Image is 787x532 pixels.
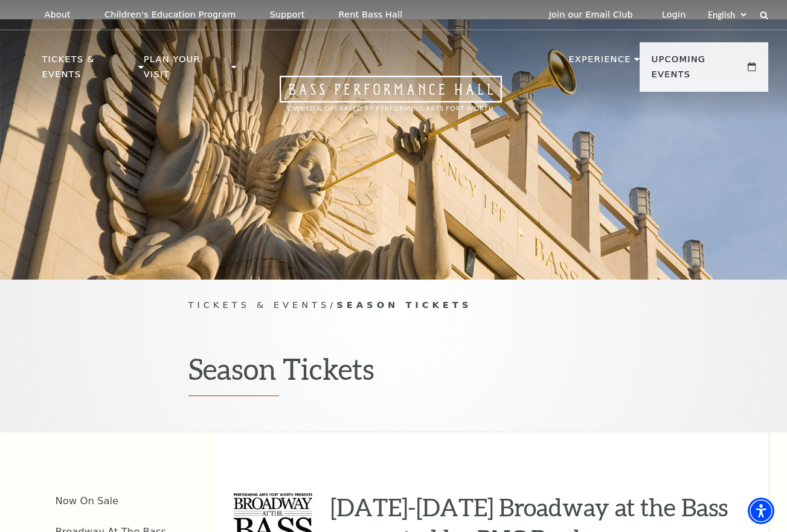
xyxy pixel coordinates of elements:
div: Accessibility Menu [748,498,774,524]
p: Plan Your Visit [144,52,228,89]
p: Experience [568,52,631,74]
p: Upcoming Events [652,52,745,89]
select: Select: [705,9,748,21]
p: Rent Bass Hall [339,10,403,20]
p: About [45,10,71,20]
p: / [188,298,599,313]
h1: Season Tickets [188,351,599,396]
p: Children's Education Program [104,10,236,20]
p: Tickets & Events [42,52,136,89]
a: Now On Sale [56,495,119,507]
span: Season Tickets [336,300,472,310]
span: Tickets & Events [188,300,330,310]
p: Support [270,10,305,20]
